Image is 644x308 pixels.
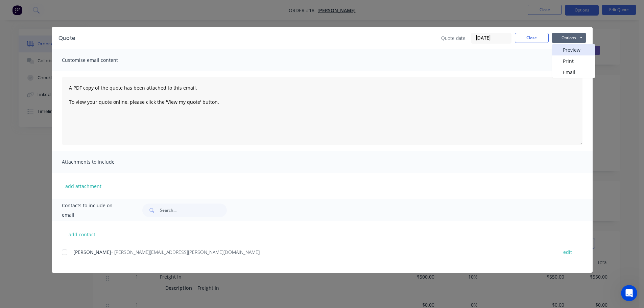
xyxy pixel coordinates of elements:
[62,77,582,145] textarea: A PDF copy of the quote has been attached to this email. To view your quote online, please click ...
[552,55,595,67] button: Print
[62,229,102,239] button: add contact
[73,249,111,255] span: [PERSON_NAME]
[62,201,126,220] span: Contacts to include on email
[62,181,105,191] button: add attachment
[515,33,549,43] button: Close
[552,44,595,55] button: Preview
[552,67,595,78] button: Email
[62,55,136,65] span: Customise email content
[552,33,586,43] button: Options
[621,285,637,301] iframe: Intercom live chat
[58,34,75,42] div: Quote
[559,247,576,257] button: edit
[160,204,227,217] input: Search...
[441,34,466,42] span: Quote date
[111,249,260,255] span: - [PERSON_NAME][EMAIL_ADDRESS][PERSON_NAME][DOMAIN_NAME]
[62,157,136,167] span: Attachments to include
